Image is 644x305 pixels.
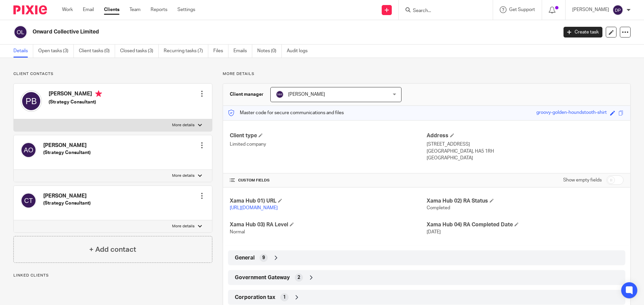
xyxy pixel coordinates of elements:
h2: Onward Collective Limited [33,28,449,35]
span: Government Gateway [235,274,290,281]
a: Emails [233,45,252,58]
span: [PERSON_NAME] [288,92,325,97]
a: Open tasks (3) [38,45,74,58]
p: [STREET_ADDRESS] [427,141,624,148]
h4: [PERSON_NAME] [49,90,102,99]
h4: + Add contact [89,244,136,255]
p: More details [172,173,195,178]
a: Files [213,45,228,58]
h4: [PERSON_NAME] [43,142,91,149]
a: Work [62,6,73,13]
img: svg%3E [276,90,284,98]
a: Create task [563,27,602,37]
span: [DATE] [427,230,441,234]
a: Client tasks (0) [79,45,115,58]
a: Notes (0) [257,45,282,58]
a: Details [13,45,33,58]
img: svg%3E [612,5,623,15]
span: General [235,254,255,261]
p: [GEOGRAPHIC_DATA], HA5 1RH [427,148,624,155]
span: Completed [427,206,450,210]
span: Corporation tax [235,294,275,301]
h4: Xama Hub 01) URL [230,198,427,205]
span: 2 [298,274,300,281]
a: Settings [177,6,195,13]
span: Get Support [509,7,535,12]
img: Pixie [13,5,47,14]
i: Primary [95,90,102,97]
p: More details [172,224,195,229]
img: svg%3E [20,90,42,112]
a: Email [83,6,94,13]
span: 1 [283,294,286,301]
h5: (Strategy Consultant) [49,99,102,105]
a: Closed tasks (3) [120,45,159,58]
p: [PERSON_NAME] [572,6,609,13]
a: Team [129,6,141,13]
h5: (Strategy Consultant) [43,149,91,156]
a: Clients [104,6,119,13]
a: [URL][DOMAIN_NAME] [230,206,278,210]
img: svg%3E [20,193,37,209]
a: Recurring tasks (7) [164,45,208,58]
p: More details [223,71,631,77]
h3: Client manager [230,91,264,98]
input: Search [412,8,473,14]
a: Audit logs [287,45,313,58]
h4: Xama Hub 04) RA Completed Date [427,221,624,228]
h4: Client type [230,132,427,139]
p: Client contacts [13,71,212,77]
div: groovy-golden-houndstooth-shirt [536,109,607,117]
h4: [PERSON_NAME] [43,193,91,200]
h4: Xama Hub 03) RA Level [230,221,427,228]
h4: Address [427,132,624,139]
a: Reports [151,6,167,13]
span: 9 [262,254,265,261]
p: Limited company [230,141,427,148]
img: svg%3E [13,25,28,39]
p: More details [172,123,195,128]
h5: (Strategy Consultant) [43,200,91,207]
label: Show empty fields [563,177,602,183]
h4: Xama Hub 02) RA Status [427,198,624,205]
p: [GEOGRAPHIC_DATA] [427,155,624,161]
p: Linked clients [13,273,212,278]
span: Normal [230,230,245,234]
img: svg%3E [20,142,37,158]
p: Master code for secure communications and files [228,109,344,116]
h4: CUSTOM FIELDS [230,178,427,183]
